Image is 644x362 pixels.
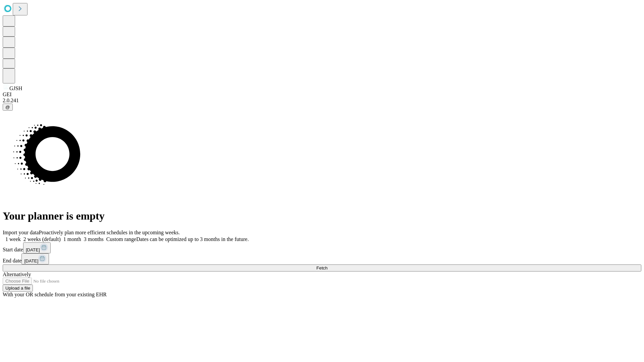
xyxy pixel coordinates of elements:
span: 1 month [63,236,81,242]
span: Import your data [3,230,39,235]
div: End date [3,253,641,264]
span: [DATE] [26,247,40,252]
div: Start date [3,242,641,253]
span: 2 weeks (default) [23,236,61,242]
span: @ [5,105,10,110]
button: [DATE] [23,242,51,253]
button: [DATE] [21,253,49,264]
span: Fetch [316,265,327,270]
span: With your OR schedule from your existing EHR [3,292,107,297]
span: 3 months [84,236,104,242]
div: 2.0.241 [3,98,641,104]
button: Fetch [3,264,641,271]
h1: Your planner is empty [3,210,641,222]
button: @ [3,104,13,111]
span: GJSH [9,85,22,91]
span: 1 week [5,236,21,242]
span: Dates can be optimized up to 3 months in the future. [136,236,249,242]
button: Upload a file [3,285,33,292]
span: Alternatively [3,271,31,277]
span: [DATE] [24,258,38,263]
div: GEI [3,92,641,98]
span: Proactively plan more efficient schedules in the upcoming weeks. [39,230,180,235]
span: Custom range [106,236,136,242]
